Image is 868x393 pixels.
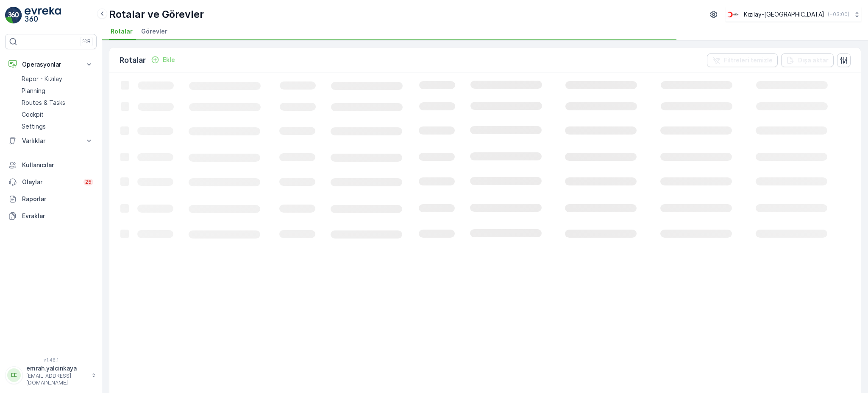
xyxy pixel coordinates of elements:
a: Planning [18,85,97,97]
p: [EMAIL_ADDRESS][DOMAIN_NAME] [26,373,87,386]
p: Filtreleri temizle [724,56,773,65]
p: Routes & Tasks [22,98,65,107]
p: ⌘B [82,38,91,45]
img: logo_light-DOdMpM7g.png [25,7,61,24]
p: Evraklar [22,212,93,220]
button: Ekle [147,55,178,65]
p: emrah.yalcinkaya [26,364,87,373]
p: Dışa aktar [798,56,829,65]
p: Varlıklar [22,137,80,145]
p: ( +03:00 ) [828,11,849,18]
p: Rotalar ve Görevler [109,8,204,21]
button: EEemrah.yalcinkaya[EMAIL_ADDRESS][DOMAIN_NAME] [5,364,97,386]
p: Kullanıcılar [22,161,93,169]
a: Settings [18,121,97,132]
img: logo [5,7,22,24]
p: Ekle [163,56,175,64]
p: Rapor - Kızılay [22,75,62,83]
img: k%C4%B1z%C4%B1lay_jywRncg.png [726,10,740,19]
a: Kullanıcılar [5,157,97,174]
button: Kızılay-[GEOGRAPHIC_DATA](+03:00) [726,7,861,22]
a: Evraklar [5,208,97,225]
p: Settings [22,122,46,131]
button: Varlıklar [5,132,97,149]
p: Cockpit [22,110,44,119]
span: v 1.48.1 [5,357,97,362]
p: Rotalar [120,54,146,66]
p: Raporlar [22,195,93,203]
a: Raporlar [5,191,97,208]
button: Filtreleri temizle [707,53,778,67]
a: Cockpit [18,109,97,121]
p: Planning [22,87,45,95]
button: Dışa aktar [781,53,834,67]
p: 25 [85,179,92,185]
div: EE [7,368,21,382]
span: Rotalar [111,27,133,36]
p: Operasyonlar [22,60,80,69]
span: Görevler [141,27,167,36]
button: Operasyonlar [5,56,97,73]
p: Olaylar [22,178,78,186]
a: Routes & Tasks [18,97,97,109]
a: Olaylar25 [5,174,97,191]
p: Kızılay-[GEOGRAPHIC_DATA] [744,10,824,19]
a: Rapor - Kızılay [18,73,97,85]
